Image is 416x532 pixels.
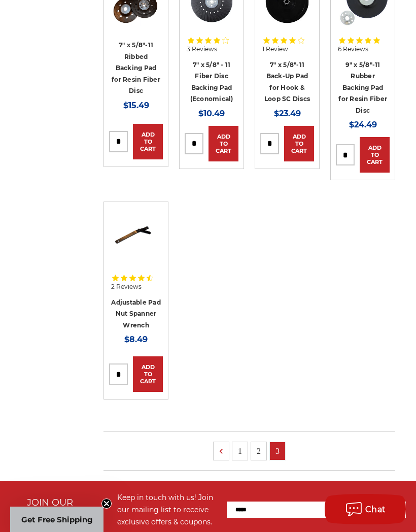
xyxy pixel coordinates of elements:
[325,494,406,524] button: Chat
[111,298,161,329] a: Adjustable Pad Nut Spanner Wrench
[101,498,112,509] button: Close teaser
[133,356,163,392] a: Add to Cart
[262,46,288,52] span: 1 Review
[198,109,225,118] span: $10.49
[338,61,387,114] a: 9" x 5/8"-11 Rubber Backing Pad for Resin Fiber Disc
[209,126,238,161] a: Add to Cart
[264,61,310,103] a: 7" x 5/8"-11 Back-Up Pad for Hook & Loop SC Discs
[349,120,377,129] span: $24.49
[232,442,248,460] a: 1
[284,126,314,161] a: Add to Cart
[117,491,217,528] div: Keep in touch with us! Join our mailing list to receive exclusive offers & coupons.
[190,61,233,103] a: 7" x 5/8" - 11 Fiber Disc Backing Pad (Economical)
[111,209,161,259] img: Adjustable Pad Nut Wrench
[338,46,368,52] span: 6 Reviews
[112,41,160,94] a: 7" x 5/8"-11 Ribbed Backing Pad for Resin Fiber Disc
[365,505,386,514] span: Chat
[133,124,163,159] a: Add to Cart
[10,507,103,532] div: Get Free ShippingClose teaser
[270,442,285,460] a: 3
[360,137,390,173] a: Add to Cart
[111,284,142,290] span: 2 Reviews
[123,101,149,110] span: $15.49
[21,515,93,524] span: Get Free Shipping
[251,442,266,460] a: 2
[187,46,217,52] span: 3 Reviews
[27,497,73,508] span: JOIN OUR
[124,335,148,344] span: $8.49
[274,109,301,118] span: $23.49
